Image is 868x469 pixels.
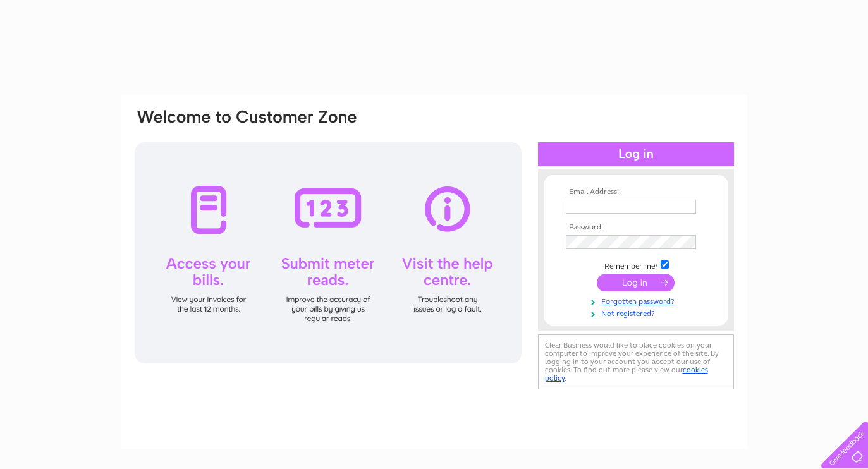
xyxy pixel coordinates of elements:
a: cookies policy [545,365,708,382]
input: Submit [597,274,675,291]
th: Password: [563,223,709,232]
td: Remember me? [563,259,709,271]
th: Email Address: [563,188,709,197]
a: Not registered? [566,307,709,319]
a: Forgotten password? [566,295,709,307]
div: Clear Business would like to place cookies on your computer to improve your experience of the sit... [538,334,734,389]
